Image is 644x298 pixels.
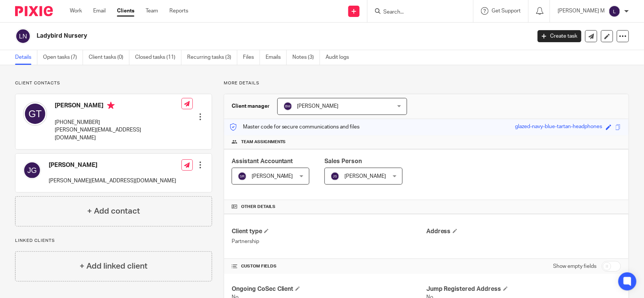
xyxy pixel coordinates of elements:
[324,158,362,164] span: Sales Person
[146,7,158,15] a: Team
[89,50,129,65] a: Client tasks (0)
[80,260,148,272] h4: + Add linked client
[49,161,176,169] h4: [PERSON_NAME]
[232,285,426,293] h4: Ongoing CoSec Client
[297,104,339,109] span: [PERSON_NAME]
[55,119,181,126] p: [PHONE_NUMBER]
[326,50,355,65] a: Audit logs
[232,102,270,110] h3: Client manager
[117,7,134,15] a: Clients
[70,7,82,15] a: Work
[553,263,596,270] label: Show empty fields
[23,102,47,126] img: svg%3E
[330,172,340,181] img: svg%3E
[292,50,320,65] a: Notes (3)
[232,263,426,269] h4: CUSTOM FIELDS
[87,205,140,217] h4: + Add contact
[609,5,621,17] img: svg%3E
[43,50,83,65] a: Open tasks (7)
[23,161,41,179] img: svg%3E
[187,50,237,65] a: Recurring tasks (3)
[55,102,181,111] h4: [PERSON_NAME]
[135,50,181,65] a: Closed tasks (11)
[232,238,426,245] p: Partnership
[224,80,629,86] p: More details
[15,50,37,65] a: Details
[538,30,581,42] a: Create task
[283,102,292,111] img: svg%3E
[15,28,31,44] img: svg%3E
[49,177,176,185] p: [PERSON_NAME][EMAIL_ADDRESS][DOMAIN_NAME]
[93,7,106,15] a: Email
[266,50,287,65] a: Emails
[241,204,275,210] span: Other details
[230,123,360,131] p: Master code for secure communications and files
[15,238,212,244] p: Linked clients
[515,123,602,131] div: glazed-navy-blue-tartan-headphones
[252,174,293,179] span: [PERSON_NAME]
[238,172,247,181] img: svg%3E
[344,174,386,179] span: [PERSON_NAME]
[426,228,621,235] h4: Address
[243,50,260,65] a: Files
[241,139,286,145] span: Team assignments
[232,158,293,164] span: Assistant Accountant
[169,7,188,15] a: Reports
[15,6,53,16] img: Pixie
[232,228,426,235] h4: Client type
[107,102,115,109] i: Primary
[55,126,181,142] p: [PERSON_NAME][EMAIL_ADDRESS][DOMAIN_NAME]
[37,32,428,40] h2: Ladybird Nursery
[426,285,621,293] h4: Jump Registered Address
[15,80,212,86] p: Client contacts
